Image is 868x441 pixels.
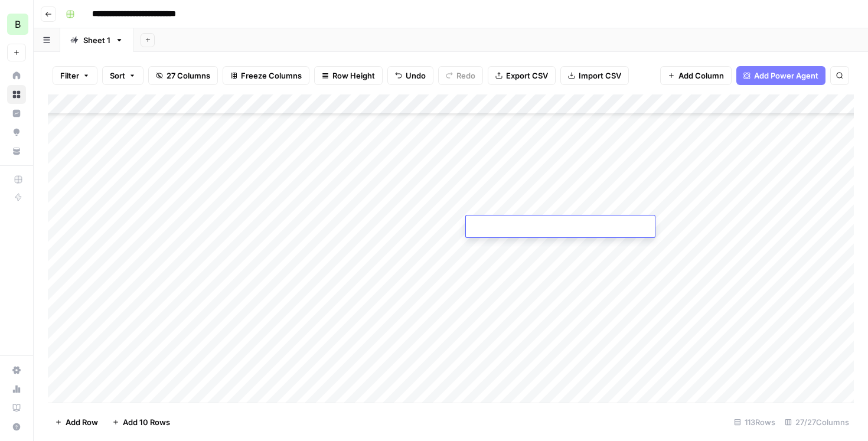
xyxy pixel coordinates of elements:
a: Home [7,66,26,85]
span: Filter [60,70,79,81]
button: Add Row [48,413,105,432]
button: Add Column [660,66,732,85]
a: Sheet 1 [60,28,133,52]
a: Usage [7,380,26,398]
button: Import CSV [560,66,629,85]
a: Settings [7,361,26,380]
button: Add 10 Rows [105,413,177,432]
a: Learning Hub [7,398,26,417]
span: Row Height [332,70,375,81]
button: Help + Support [7,417,26,436]
span: Undo [406,70,426,81]
span: Redo [456,70,475,81]
span: Export CSV [506,70,548,81]
span: Freeze Columns [241,70,302,81]
div: 113 Rows [729,413,780,432]
span: Sort [110,70,125,81]
button: Redo [438,66,483,85]
span: B [15,17,21,31]
a: Opportunities [7,123,26,142]
button: Add Power Agent [736,66,825,85]
span: Add 10 Rows [123,416,170,428]
button: Filter [53,66,97,85]
div: 27/27 Columns [780,413,854,432]
button: Sort [102,66,143,85]
span: 27 Columns [167,70,210,81]
button: Export CSV [488,66,556,85]
a: Insights [7,104,26,123]
span: Add Column [678,70,724,81]
span: Import CSV [579,70,621,81]
button: Freeze Columns [223,66,309,85]
span: Add Power Agent [754,70,818,81]
button: Row Height [314,66,383,85]
a: Your Data [7,142,26,161]
button: 27 Columns [148,66,218,85]
button: Undo [387,66,433,85]
span: Add Row [66,416,98,428]
button: Workspace: Blindspot [7,9,26,39]
a: Browse [7,85,26,104]
div: Sheet 1 [83,34,110,46]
